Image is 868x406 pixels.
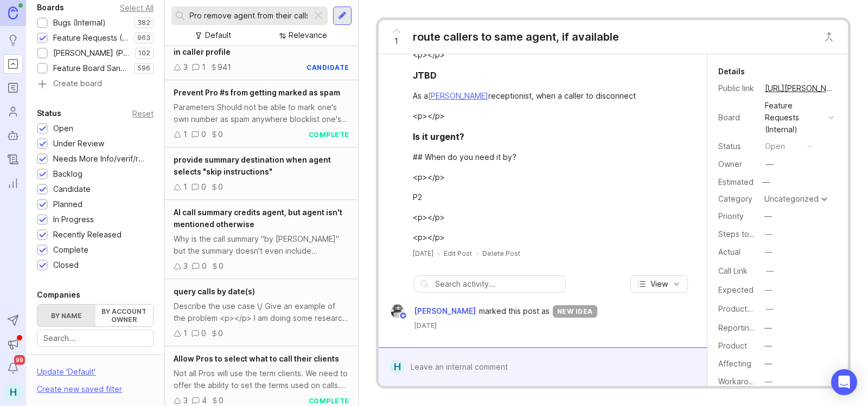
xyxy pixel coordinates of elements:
label: Product [718,341,747,350]
div: Status [37,107,61,120]
span: Allow Pros to select what to call their clients [174,354,339,363]
a: Changelog [3,150,23,169]
label: Affecting [718,359,751,368]
div: H [391,360,404,374]
div: Reset [132,111,154,117]
div: — [765,376,773,388]
label: By name [37,305,95,326]
div: complete [309,130,349,139]
label: Reporting Team [718,323,776,332]
label: Call Link [718,266,748,275]
button: Workaround [762,375,776,389]
time: [DATE] [413,249,433,257]
div: <p></p> [413,171,685,183]
button: H [3,382,23,402]
a: Reporting [3,173,23,193]
div: · [438,249,439,258]
button: Close button [818,26,840,48]
div: 1 [183,128,187,140]
div: Bugs (Internal) [53,17,106,29]
div: Relevance [289,29,327,41]
div: Planned [53,198,82,210]
div: Default [205,29,231,41]
div: [PERSON_NAME] (Public) [53,47,130,59]
div: Under Review [53,138,104,150]
div: Candidate [53,183,91,195]
label: By account owner [95,305,154,326]
button: Steps to Reproduce [762,227,776,241]
div: 3 [183,61,188,73]
div: <p></p> [413,231,685,243]
div: Owner [718,158,756,170]
div: — [766,265,774,277]
div: Parameters Should not be able to mark one's own number as spam anywhere blocklist one's own numbe... [174,101,349,125]
div: Update ' Default ' [37,366,95,383]
div: <p></p> [413,211,685,223]
div: 941 [218,61,231,73]
img: Canny Home [8,7,18,19]
div: In Progress [53,214,94,225]
button: Actual [762,245,776,259]
div: — [764,210,772,222]
div: Category [718,193,756,205]
div: Select All [120,5,154,11]
div: 0 [201,128,206,140]
a: Justin Maxwell[PERSON_NAME] [384,304,479,318]
a: [PERSON_NAME] [428,91,488,100]
div: <p></p> [413,49,685,61]
span: View [650,279,668,289]
input: Search activity... [435,278,560,290]
span: provide summary destination when agent selects "skip instructions" [174,155,331,176]
label: Workaround [718,377,762,386]
div: Public link [718,82,756,94]
div: — [764,358,772,370]
div: — [765,246,773,258]
span: Prevent Pro #s from getting marked as spam [174,88,340,97]
a: add "send calls to Direct Transfer list" option in caller profile31941candidate [165,28,358,80]
div: Is it urgent? [413,130,464,143]
div: — [765,228,773,240]
div: 0 [218,327,223,339]
div: Feature Requests (Internal) [765,100,825,136]
div: Not all Pros will use the term clients. We need to offer the ability to set the terms used on cal... [174,368,349,391]
label: ProductboardID [718,304,776,313]
label: Priority [718,211,744,221]
div: — [766,158,774,170]
div: Delete Post [482,249,520,258]
div: Create new saved filter [37,383,122,395]
label: Actual [718,247,741,256]
div: Feature Requests (Internal) [53,32,129,44]
div: Open Intercom Messenger [831,369,857,395]
span: AI call summary credits agent, but agent isn't mentioned otherwise [174,208,342,229]
div: new idea [553,305,597,318]
a: Roadmaps [3,78,23,98]
div: Companies [37,288,80,301]
div: Backlog [53,168,82,180]
time: [DATE] [414,321,684,330]
p: 596 [137,64,150,73]
button: Expected [762,283,776,297]
a: query calls by date(s)Describe the use case \/ Give an example of the problem <p></p> I am doing ... [165,279,358,346]
label: Expected [718,285,754,294]
div: Estimated [718,178,754,186]
div: 0 [218,181,223,193]
div: Open [53,123,73,134]
div: Closed [53,259,79,271]
div: Complete [53,244,88,256]
div: — [766,303,774,315]
div: Needs More Info/verif/repro [53,153,148,165]
div: route callers to same agent, if available [413,29,619,44]
p: 382 [137,18,150,27]
div: — [764,322,772,334]
div: open [765,140,785,152]
div: As a receptionist, when a caller to disconnect [413,90,685,102]
p: 963 [137,34,150,42]
img: Justin Maxwell [391,304,405,318]
div: Describe the use case \/ Give an example of the problem <p></p> I am doing some research on some ... [174,300,349,324]
div: 0 [201,327,206,339]
button: Notifications [3,358,23,378]
div: JTBD [413,69,437,82]
div: Why is the call summary "by [PERSON_NAME]" but the summary doesn't even include [PERSON_NAME] as ... [174,233,349,257]
a: Portal [3,54,23,74]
